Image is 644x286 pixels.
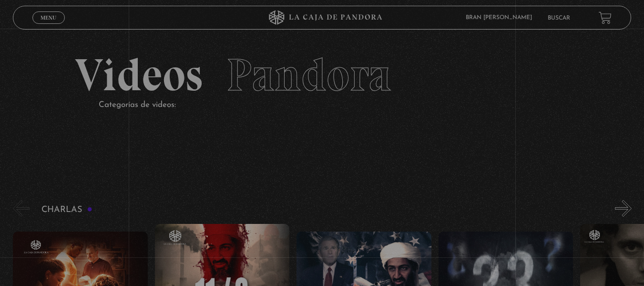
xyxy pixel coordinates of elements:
[75,53,570,98] h2: Videos
[548,15,570,21] a: Buscar
[99,98,570,113] p: Categorías de videos:
[615,200,632,217] button: Next
[461,15,542,21] span: Bran [PERSON_NAME]
[13,200,30,217] button: Previous
[226,48,391,102] span: Pandora
[599,11,612,24] a: View your shopping cart
[37,23,60,30] span: Cerrar
[41,15,56,21] span: Menu
[41,205,92,214] h3: Charlas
